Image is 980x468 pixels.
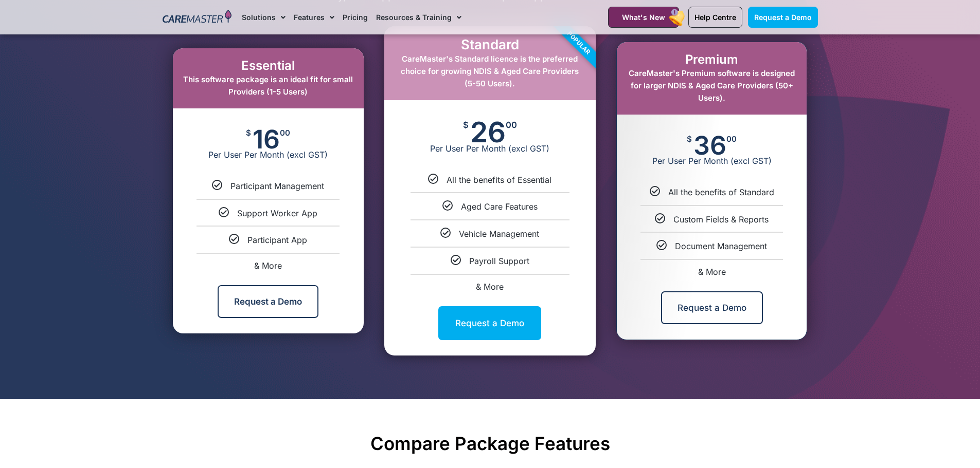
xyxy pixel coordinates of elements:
[754,13,812,22] span: Request a Demo
[183,59,353,73] h2: Essential
[675,241,767,251] span: Document Management
[506,121,517,129] span: 00
[163,10,232,25] img: CareMaster Logo
[627,52,796,67] h2: Premium
[673,214,769,224] span: Custom Fields & Reports
[280,129,290,137] span: 00
[463,121,469,129] span: $
[688,7,742,28] a: Help Centre
[246,129,251,137] span: $
[622,13,665,22] span: What's New
[237,208,317,218] span: Support Worker App
[183,74,353,97] span: This software package is an ideal fit for small Providers (1-5 Users)
[693,135,726,156] span: 36
[163,433,818,454] h2: Compare Package Features
[447,175,551,185] span: All the benefits of Essential
[687,135,692,143] span: $
[661,291,763,324] a: Request a Demo
[476,282,504,292] span: & More
[230,181,324,191] span: Participant Management
[469,256,529,266] span: Payroll Support
[470,121,506,143] span: 26
[253,129,280,149] span: 16
[438,306,541,340] a: Request a Demo
[247,235,307,245] span: Participant App
[218,285,318,318] a: Request a Demo
[384,143,596,154] span: Per User Per Month (excl GST)
[395,36,585,52] h2: Standard
[698,267,726,277] span: & More
[401,54,579,88] span: CareMaster's Standard licence is the preferred choice for growing NDIS & Aged Care Providers (5-5...
[726,135,737,143] span: 00
[461,201,538,212] span: Aged Care Features
[608,7,679,28] a: What's New
[617,156,807,166] span: Per User Per Month (excl GST)
[173,149,364,160] span: Per User Per Month (excl GST)
[748,7,818,28] a: Request a Demo
[459,229,539,239] span: Vehicle Management
[254,260,282,271] span: & More
[694,13,736,22] span: Help Centre
[629,68,795,103] span: CareMaster's Premium software is designed for larger NDIS & Aged Care Providers (50+ Users).
[668,187,774,197] span: All the benefits of Standard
